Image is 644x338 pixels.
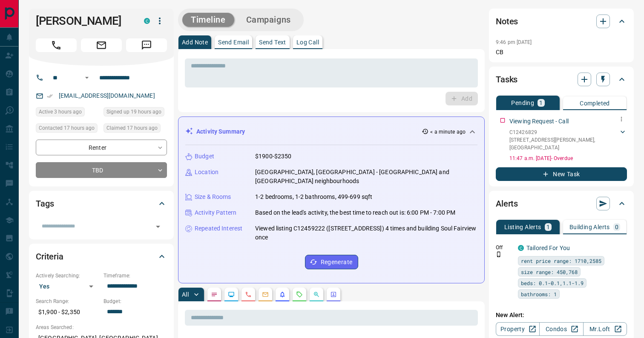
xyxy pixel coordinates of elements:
[39,108,82,116] span: Active 3 hours ago
[539,100,543,106] p: 1
[36,107,99,119] div: Tue Oct 14 2025
[152,221,164,233] button: Open
[496,322,540,336] a: Property
[509,117,569,126] p: Viewing Request - Call
[59,92,155,99] a: [EMAIL_ADDRESS][DOMAIN_NAME]
[36,323,167,331] p: Areas Searched:
[518,245,524,251] div: condos.ca
[36,246,167,267] div: Criteria
[228,291,235,298] svg: Lead Browsing Activity
[255,152,291,161] p: $1900-$2350
[259,39,286,45] p: Send Text
[36,305,99,319] p: $1,900 - $2,350
[36,38,77,52] span: Call
[496,197,518,210] h2: Alerts
[36,14,131,28] h1: [PERSON_NAME]
[496,11,627,32] div: Notes
[255,192,372,201] p: 1-2 bedrooms, 1-2 bathrooms, 499-699 sqft
[36,197,54,210] h2: Tags
[509,127,627,153] div: C12426829[STREET_ADDRESS][PERSON_NAME],[GEOGRAPHIC_DATA]
[521,256,601,265] span: rent price range: 1710,2585
[195,208,236,217] p: Activity Pattern
[36,297,99,305] p: Search Range:
[47,93,53,99] svg: Email Verified
[569,224,610,230] p: Building Alerts
[126,38,167,52] span: Message
[103,272,167,280] p: Timeframe:
[36,280,99,293] div: Yes
[106,124,158,132] span: Claimed 17 hours ago
[526,245,570,251] a: Tailored For You
[511,100,534,106] p: Pending
[81,38,122,52] span: Email
[195,152,214,161] p: Budget
[103,123,167,135] div: Mon Oct 13 2025
[521,279,584,287] span: beds: 0.1-0.1,1.1-1.9
[39,124,95,132] span: Contacted 17 hours ago
[539,322,583,336] a: Condos
[196,127,245,136] p: Activity Summary
[279,291,286,298] svg: Listing Alerts
[211,291,218,298] svg: Notes
[262,291,269,298] svg: Emails
[496,39,532,45] p: 9:46 pm [DATE]
[36,193,167,214] div: Tags
[245,291,252,298] svg: Calls
[255,208,455,217] p: Based on the lead's activity, the best time to reach out is: 6:00 PM - 7:00 PM
[504,224,541,230] p: Listing Alerts
[36,162,167,178] div: TBD
[103,107,167,119] div: Mon Oct 13 2025
[496,244,513,251] p: Off
[195,192,231,201] p: Size & Rooms
[546,224,550,230] p: 1
[182,291,189,297] p: All
[521,290,557,298] span: bathrooms: 1
[255,224,477,242] p: Viewed listing C12459222 ([STREET_ADDRESS]) 4 times and building Soul Fairview once
[496,15,518,28] h2: Notes
[182,39,208,45] p: Add Note
[509,136,618,152] p: [STREET_ADDRESS][PERSON_NAME] , [GEOGRAPHIC_DATA]
[36,123,99,135] div: Mon Oct 13 2025
[103,297,167,305] p: Budget:
[496,69,627,90] div: Tasks
[218,39,249,45] p: Send Email
[496,167,627,181] button: New Task
[509,128,618,136] p: C12426829
[82,73,92,83] button: Open
[509,154,627,162] p: 11:47 a.m. [DATE] - Overdue
[195,224,242,233] p: Repeated Interest
[583,322,627,336] a: Mr.Loft
[36,140,167,155] div: Renter
[255,168,477,186] p: [GEOGRAPHIC_DATA], [GEOGRAPHIC_DATA] - [GEOGRAPHIC_DATA] and [GEOGRAPHIC_DATA] neighbourhoods
[521,268,578,276] span: size range: 450,768
[36,272,99,280] p: Actively Searching:
[185,124,477,140] div: Activity Summary< a minute ago
[496,48,627,57] p: CB
[296,39,319,45] p: Log Call
[430,128,466,136] p: < a minute ago
[313,291,320,298] svg: Opportunities
[296,291,303,298] svg: Requests
[496,193,627,214] div: Alerts
[615,224,618,230] p: 0
[496,73,517,86] h2: Tasks
[106,108,161,116] span: Signed up 19 hours ago
[36,250,63,263] h2: Criteria
[182,13,234,27] button: Timeline
[496,311,627,320] p: New Alert:
[496,251,502,257] svg: Push Notification Only
[305,255,358,269] button: Regenerate
[580,100,610,106] p: Completed
[144,18,150,24] div: condos.ca
[238,13,299,27] button: Campaigns
[195,168,218,177] p: Location
[330,291,337,298] svg: Agent Actions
